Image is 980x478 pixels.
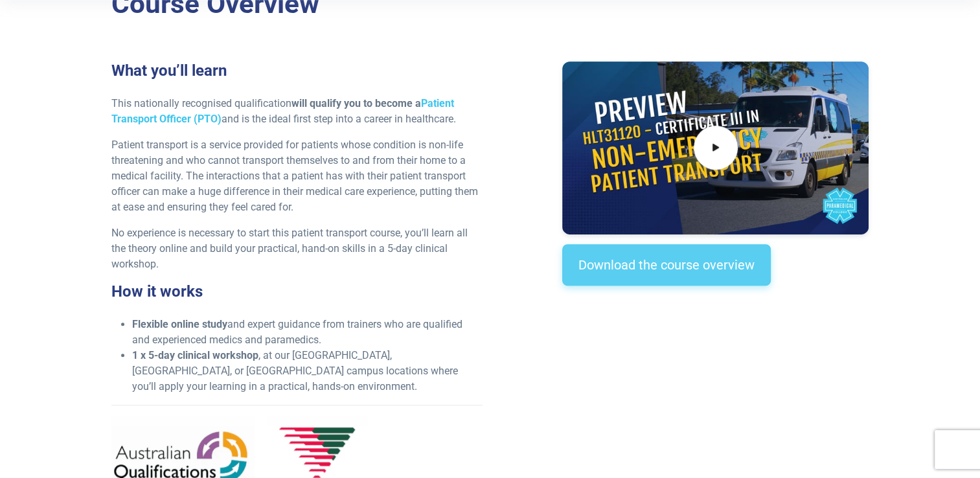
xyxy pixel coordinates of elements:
h3: What you’ll learn [111,62,483,80]
p: No experience is necessary to start this patient transport course, you’ll learn all the theory on... [111,225,483,272]
p: Patient transport is a service provided for patients whose condition is non-life threatening and ... [111,137,483,215]
a: Patient Transport Officer (PTO) [111,97,454,125]
p: This nationally recognised qualification and is the ideal first step into a career in healthcare. [111,96,483,127]
li: and expert guidance from trainers who are qualified and experienced medics and paramedics. [132,317,483,348]
a: Download the course overview [562,244,771,286]
strong: 1 x 5-day clinical workshop [132,349,258,361]
iframe: EmbedSocial Universal Widget [562,312,869,378]
strong: Flexible online study [132,318,227,330]
h3: How it works [111,282,483,301]
strong: will qualify you to become a [111,97,454,125]
li: , at our [GEOGRAPHIC_DATA], [GEOGRAPHIC_DATA], or [GEOGRAPHIC_DATA] campus locations where you’ll... [132,348,483,394]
